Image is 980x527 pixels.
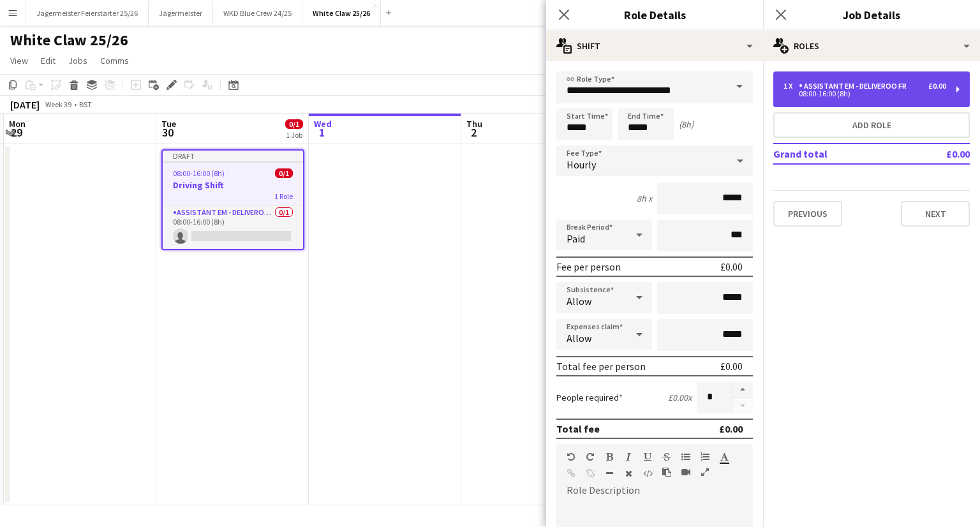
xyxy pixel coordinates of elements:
div: Total fee per person [556,360,646,373]
span: 2 [464,125,482,140]
button: Increase [732,382,753,398]
button: Text Color [720,452,729,462]
div: 1 Job [286,130,302,140]
td: Grand total [773,144,909,164]
button: Insert video [681,467,690,477]
h3: Driving Shift [163,179,303,191]
span: 29 [7,125,26,140]
span: 1 [312,125,332,140]
div: Fee per person [556,260,621,273]
span: Paid [567,232,585,245]
button: Add role [773,112,970,138]
div: Assistant EM - Deliveroo FR [799,82,912,91]
span: Thu [466,118,482,130]
a: View [5,52,33,69]
button: Fullscreen [701,467,709,477]
h3: Job Details [763,6,980,23]
div: (8h) [679,119,694,130]
button: Horizontal Line [605,468,614,479]
td: £0.00 [909,144,970,164]
span: Wed [314,118,332,130]
span: Mon [9,118,26,130]
app-card-role: Assistant EM - Deliveroo FR0/108:00-16:00 (8h) [163,205,303,249]
button: Ordered List [701,452,709,462]
div: Draft [163,151,303,161]
div: Roles [763,31,980,61]
label: People required [556,392,623,403]
span: Week 39 [42,100,74,109]
span: Edit [41,55,56,66]
div: 1 x [783,82,799,91]
span: Allow [567,295,591,308]
button: Jägermeister [149,1,213,26]
span: Comms [100,55,129,66]
span: View [10,55,28,66]
button: Strikethrough [662,452,671,462]
button: White Claw 25/26 [302,1,381,26]
button: WKD Blue Crew 24/25 [213,1,302,26]
div: £0.00 x [668,392,692,403]
span: 0/1 [285,119,303,129]
button: Redo [586,452,595,462]
div: Shift [546,31,763,61]
button: Jägermeister Feierstarter 25/26 [26,1,149,26]
span: Hourly [567,158,596,171]
a: Comms [95,52,134,69]
div: [DATE] [10,98,40,111]
a: Edit [36,52,61,69]
span: 08:00-16:00 (8h) [173,168,225,178]
div: £0.00 [928,82,946,91]
button: Italic [624,452,633,462]
div: £0.00 [719,422,743,435]
button: Paste as plain text [662,467,671,477]
div: £0.00 [720,360,743,373]
h1: White Claw 25/26 [10,31,128,50]
button: Previous [773,201,842,226]
div: £0.00 [720,260,743,273]
div: Total fee [556,422,600,435]
span: 30 [160,125,176,140]
button: Underline [643,452,652,462]
span: Allow [567,332,591,345]
div: 8h x [637,193,652,204]
app-job-card: Draft08:00-16:00 (8h)0/1Driving Shift1 RoleAssistant EM - Deliveroo FR0/108:00-16:00 (8h) [161,149,304,250]
h3: Role Details [546,6,763,23]
span: 0/1 [275,168,293,178]
div: 08:00-16:00 (8h) [783,91,946,97]
div: BST [79,100,92,109]
button: Undo [567,452,575,462]
button: Clear Formatting [624,468,633,479]
button: Bold [605,452,614,462]
button: HTML Code [643,468,652,479]
span: Jobs [68,55,87,66]
a: Jobs [63,52,93,69]
span: 1 Role [274,191,293,201]
button: Unordered List [681,452,690,462]
span: Tue [161,118,176,130]
button: Next [901,201,970,226]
